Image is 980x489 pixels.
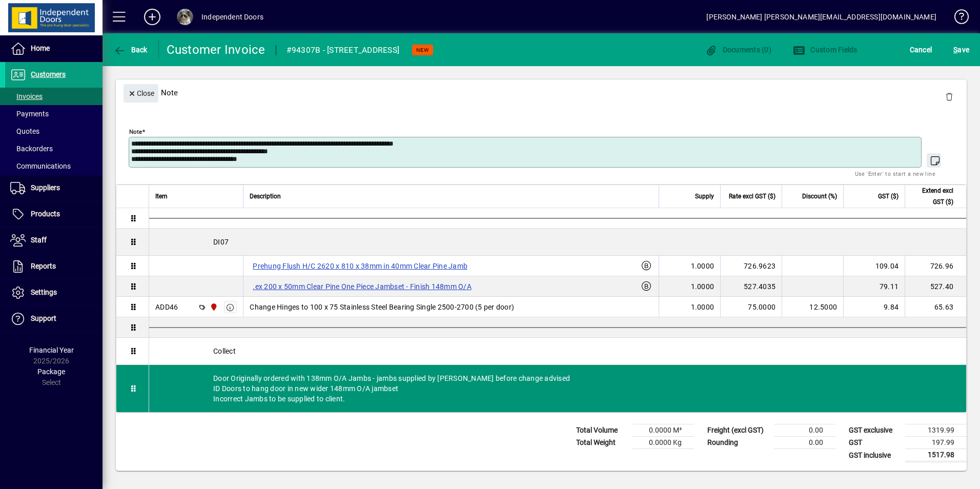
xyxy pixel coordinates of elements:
span: Customers [31,70,66,78]
span: NEW [416,47,429,53]
a: Knowledge Base [947,2,967,35]
span: Supply [695,191,714,202]
button: Delete [937,84,962,109]
a: Backorders [5,140,103,157]
a: Communications [5,157,103,175]
span: Settings [31,288,57,296]
span: Rate excl GST ($) [729,191,775,202]
button: Add [136,8,169,26]
a: Invoices [5,88,103,105]
div: 75.0000 [727,302,775,312]
span: Extend excl GST ($) [911,185,953,208]
span: Support [31,314,56,322]
span: Invoices [10,92,43,100]
td: GST [844,437,905,449]
td: GST exclusive [844,424,905,437]
span: 1.0000 [691,302,714,312]
span: Quotes [10,127,39,135]
td: 726.96 [905,256,966,276]
button: Back [111,40,150,59]
td: 197.99 [905,437,967,449]
div: #94307B - [STREET_ADDRESS] [287,42,400,58]
td: Total Volume [571,424,632,437]
span: Products [31,210,60,218]
div: 527.4035 [727,281,775,292]
label: .ex 200 x 50mm Clear Pine One Piece Jambset - Finish 148mm O/A [250,280,475,293]
td: 0.00 [774,424,835,437]
span: Financial Year [29,346,74,354]
button: Close [124,84,158,103]
span: Custom Fields [793,46,857,54]
span: Staff [31,236,47,244]
span: Package [37,368,65,376]
td: 527.40 [905,276,966,297]
div: ADD46 [155,302,178,312]
button: Cancel [907,40,935,59]
a: Home [5,36,103,62]
span: Suppliers [31,184,60,192]
button: Documents (0) [702,40,774,59]
div: 726.9623 [727,261,775,271]
a: Reports [5,254,103,279]
button: Custom Fields [790,40,860,59]
span: Change Hinges to 100 x 75 Stainless Steel Bearing Single 2500-2700 (5 per door) [250,302,514,312]
td: 0.00 [774,437,835,449]
div: DI07 [149,229,966,255]
span: Description [250,191,281,202]
td: 1319.99 [905,424,967,437]
a: Support [5,306,103,332]
a: Payments [5,105,103,123]
span: GST ($) [878,191,899,202]
a: Staff [5,228,103,253]
div: Independent Doors [201,9,263,25]
td: Freight (excl GST) [702,424,774,437]
span: Payments [10,110,49,118]
td: 109.04 [843,256,905,276]
td: 1517.98 [905,449,967,462]
td: Total Weight [571,437,632,449]
td: 79.11 [843,276,905,297]
mat-hint: Use 'Enter' to start a new line [855,168,935,179]
span: Communications [10,162,71,170]
span: Christchurch [207,301,219,313]
span: Reports [31,262,56,270]
span: Cancel [910,42,932,58]
span: Close [128,85,154,102]
td: Rounding [702,437,774,449]
div: Customer Invoice [167,42,266,58]
span: 1.0000 [691,261,714,271]
span: S [953,46,957,54]
mat-label: Note [129,128,142,135]
span: Item [155,191,168,202]
div: Collect [149,338,966,364]
td: 12.5000 [782,297,843,317]
app-page-header-button: Delete [937,92,962,101]
app-page-header-button: Back [103,40,159,59]
span: 1.0000 [691,281,714,292]
span: Discount (%) [802,191,837,202]
button: Profile [169,8,201,26]
span: Backorders [10,145,53,153]
td: 0.0000 Kg [632,437,694,449]
div: [PERSON_NAME] [PERSON_NAME][EMAIL_ADDRESS][DOMAIN_NAME] [706,9,936,25]
span: ave [953,42,969,58]
a: Settings [5,280,103,305]
div: Note [116,74,967,111]
span: Back [113,46,148,54]
a: Suppliers [5,175,103,201]
a: Products [5,201,103,227]
div: Door Originally ordered with 138mm O/A Jambs - jambs supplied by [PERSON_NAME] before change advi... [149,365,966,412]
label: Prehung Flush H/C 2620 x 810 x 38mm in 40mm Clear Pine Jamb [250,260,471,272]
app-page-header-button: Close [121,88,161,97]
a: Quotes [5,123,103,140]
span: Home [31,44,50,52]
button: Save [951,40,972,59]
td: 65.63 [905,297,966,317]
td: GST inclusive [844,449,905,462]
td: 0.0000 M³ [632,424,694,437]
span: Documents (0) [705,46,771,54]
td: 9.84 [843,297,905,317]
